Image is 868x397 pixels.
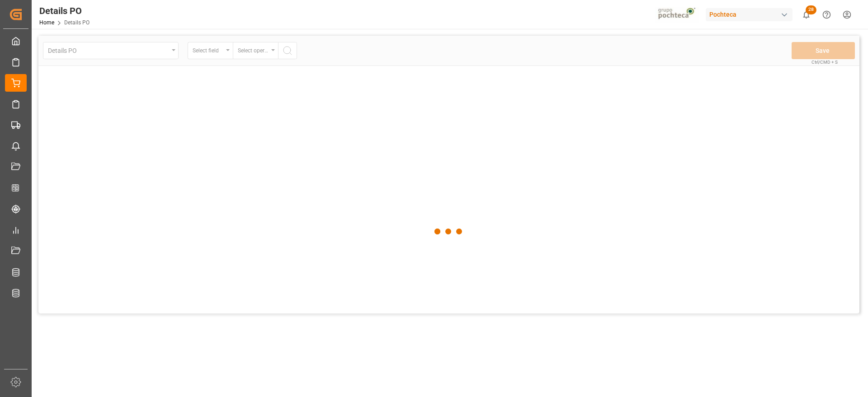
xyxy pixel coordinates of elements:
[706,6,796,23] button: Pochteca
[39,4,90,18] div: Details PO
[816,5,837,25] button: Help Center
[39,19,54,26] a: Home
[706,8,793,21] div: Pochteca
[655,7,700,23] img: pochtecaImg.jpg_1689854062.jpg
[806,5,816,14] span: 28
[796,5,816,25] button: show 28 new notifications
